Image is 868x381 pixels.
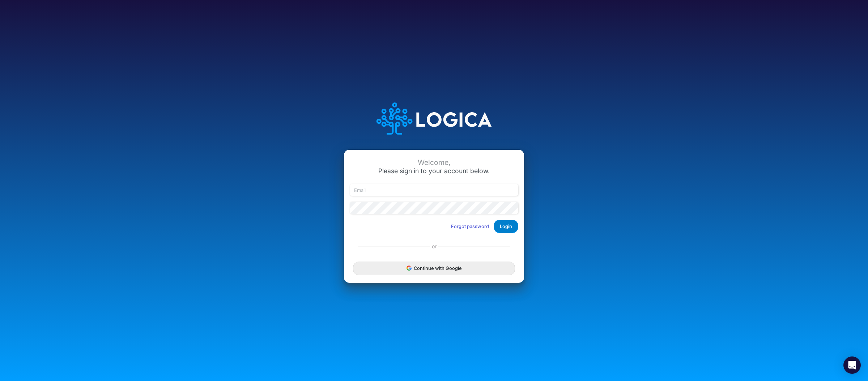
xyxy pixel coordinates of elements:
[843,356,861,374] div: Open Intercom Messenger
[350,158,518,167] div: Welcome,
[350,184,518,196] input: Email
[378,167,490,175] span: Please sign in to your account below.
[353,262,515,275] button: Continue with Google
[446,220,494,232] button: Forgot password
[494,220,518,233] button: Login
